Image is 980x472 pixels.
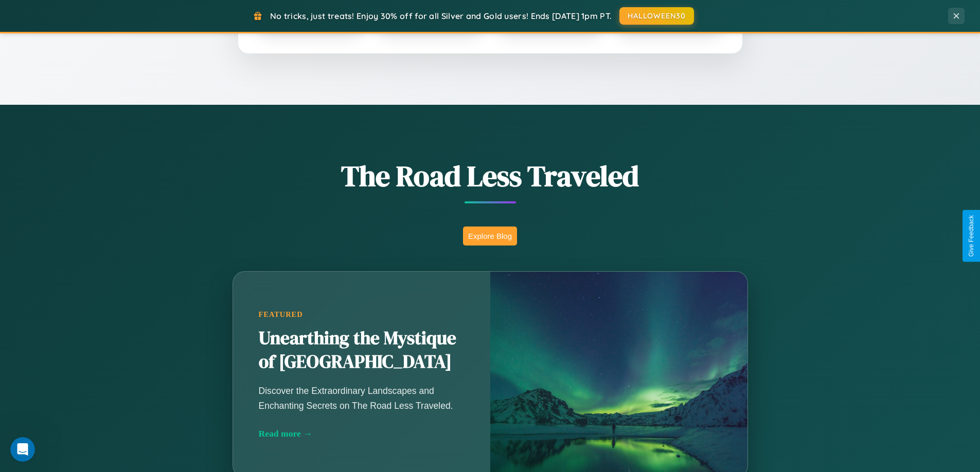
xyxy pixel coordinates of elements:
button: HALLOWEEN30 [619,7,694,25]
h2: Unearthing the Mystique of [GEOGRAPHIC_DATA] [259,327,465,374]
p: Discover the Extraordinary Landscapes and Enchanting Secrets on The Road Less Traveled. [259,384,465,412]
div: Featured [259,310,465,319]
button: Explore Blog [463,226,517,246]
iframe: Intercom live chat [10,437,35,462]
span: No tricks, just treats! Enjoy 30% off for all Silver and Gold users! Ends [DATE] 1pm PT. [270,11,612,21]
div: Read more → [259,428,465,439]
h1: The Road Less Traveled [182,156,799,196]
div: Give Feedback [968,215,975,257]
